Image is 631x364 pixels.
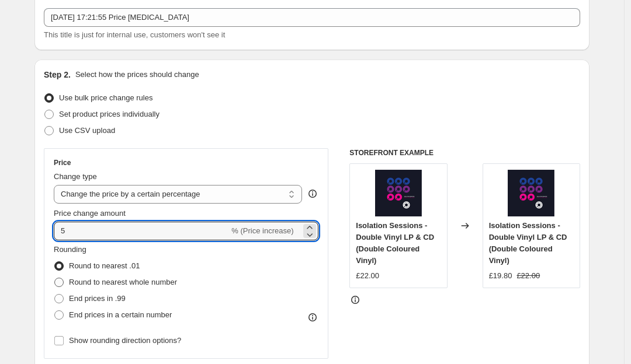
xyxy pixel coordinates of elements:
[231,226,293,235] span: % (Price increase)
[69,310,172,319] span: End prices in a certain number
[489,221,567,265] span: Isolation Sessions - Double Vinyl LP & CD (Double Coloured Vinyl)
[69,278,177,286] span: Round to nearest whole number
[489,270,512,282] div: £19.80
[307,188,318,199] div: help
[59,110,160,118] span: Set product prices individually
[54,222,229,240] input: -15
[54,158,71,167] h3: Price
[75,69,199,80] p: Select how the prices should change
[44,69,71,80] h2: Step 2.
[59,93,152,102] span: Use bulk price change rules
[44,30,225,39] span: This title is just for internal use, customers won't see it
[375,170,422,216] img: Isolation-proof-1_80x.png
[356,270,379,282] div: £22.00
[69,261,140,270] span: Round to nearest .01
[54,245,86,254] span: Rounding
[349,148,580,157] h6: STOREFRONT EXAMPLE
[59,126,115,135] span: Use CSV upload
[516,270,540,282] strike: £22.00
[54,172,97,181] span: Change type
[54,209,126,218] span: Price change amount
[508,170,554,216] img: Isolation-proof-1_80x.png
[69,294,126,303] span: End prices in .99
[69,336,181,345] span: Show rounding direction options?
[44,8,580,27] input: 30% off holiday sale
[356,221,434,265] span: Isolation Sessions - Double Vinyl LP & CD (Double Coloured Vinyl)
